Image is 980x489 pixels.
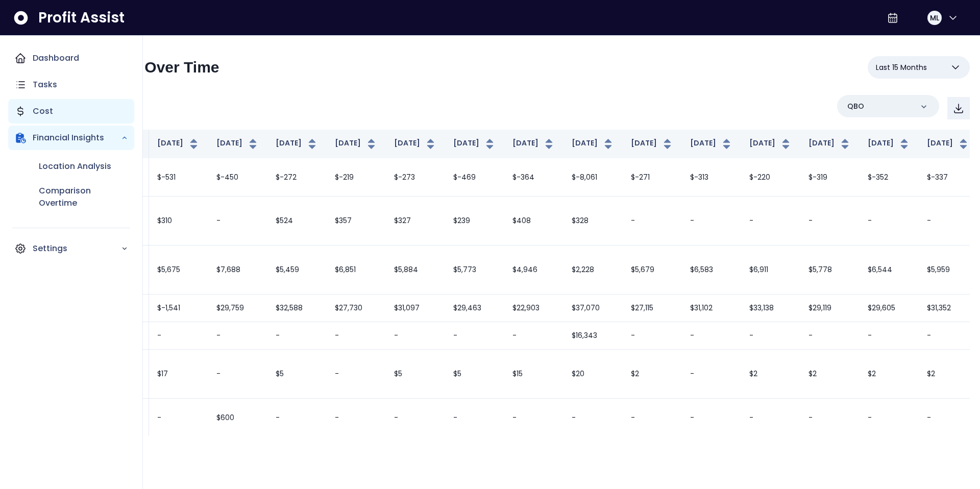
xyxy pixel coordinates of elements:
td: $5,773 [445,246,504,295]
td: $6,851 [327,246,386,295]
td: - [445,399,504,437]
td: $27,115 [623,295,682,322]
td: - [623,399,682,437]
button: [DATE] [335,138,378,150]
td: $-337 [919,158,978,197]
td: - [208,350,267,399]
td: - [267,399,327,437]
td: $5,884 [386,246,445,295]
td: - [860,197,919,246]
td: - [741,197,800,246]
td: $357 [327,197,386,246]
td: $6,583 [682,246,741,295]
td: - [327,350,386,399]
td: $37,070 [563,295,623,322]
td: $22,903 [504,295,563,322]
td: $2 [800,350,860,399]
td: - [682,197,741,246]
td: $4,946 [504,246,563,295]
td: $29,119 [800,295,860,322]
td: $5,959 [919,246,978,295]
td: $29,759 [208,295,267,322]
p: Financial Insights [33,132,121,144]
button: [DATE] [808,138,851,150]
span: Last 15 Months [876,61,927,74]
td: - [504,399,563,437]
button: [DATE] [927,138,970,150]
td: $328 [563,197,623,246]
span: Profit Assist [38,9,125,27]
td: - [386,322,445,350]
td: $2 [741,350,800,399]
td: $17 [149,350,208,399]
td: - [682,322,741,350]
td: $33,138 [741,295,800,322]
td: - [386,399,445,437]
td: $2,228 [563,246,623,295]
p: Cost [33,105,53,117]
td: $31,097 [386,295,445,322]
td: - [327,322,386,350]
td: - [800,399,860,437]
td: - [445,322,504,350]
td: - [682,350,741,399]
button: [DATE] [749,138,792,150]
td: $600 [208,399,267,437]
td: $5,675 [149,246,208,295]
td: $-272 [267,158,327,197]
td: $-1,541 [149,295,208,322]
td: $31,352 [919,295,978,322]
td: - [563,399,623,437]
td: $15 [504,350,563,399]
td: $27,730 [327,295,386,322]
button: [DATE] [868,138,911,150]
td: $16,343 [563,322,623,350]
button: [DATE] [690,138,733,150]
p: QBO [847,101,864,112]
td: $5 [267,350,327,399]
td: $5,679 [623,246,682,295]
td: $7,688 [208,246,267,295]
td: $-364 [504,158,563,197]
p: Settings [33,242,121,255]
td: $310 [149,197,208,246]
td: $31,102 [682,295,741,322]
p: Dashboard [33,52,79,64]
td: $408 [504,197,563,246]
td: $5 [445,350,504,399]
td: $-469 [445,158,504,197]
button: [DATE] [453,138,496,150]
td: - [800,197,860,246]
td: $-450 [208,158,267,197]
td: - [504,322,563,350]
td: $20 [563,350,623,399]
button: [DATE] [512,138,555,150]
td: $-8,061 [563,158,623,197]
td: - [919,197,978,246]
td: $-220 [741,158,800,197]
td: - [800,322,860,350]
td: - [623,197,682,246]
td: $-313 [682,158,741,197]
td: - [208,322,267,350]
td: $-273 [386,158,445,197]
td: $5,459 [267,246,327,295]
td: - [623,322,682,350]
td: - [149,322,208,350]
p: Location Analysis [39,160,111,173]
p: Comparison Overtime [39,185,128,209]
td: - [741,322,800,350]
td: - [860,322,919,350]
td: $5 [386,350,445,399]
td: - [682,399,741,437]
td: - [741,399,800,437]
span: ML [930,13,939,23]
td: $-531 [149,158,208,197]
td: $-352 [860,158,919,197]
td: - [208,197,267,246]
td: $327 [386,197,445,246]
button: [DATE] [394,138,437,150]
td: $6,544 [860,246,919,295]
td: $2 [860,350,919,399]
td: $-219 [327,158,386,197]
